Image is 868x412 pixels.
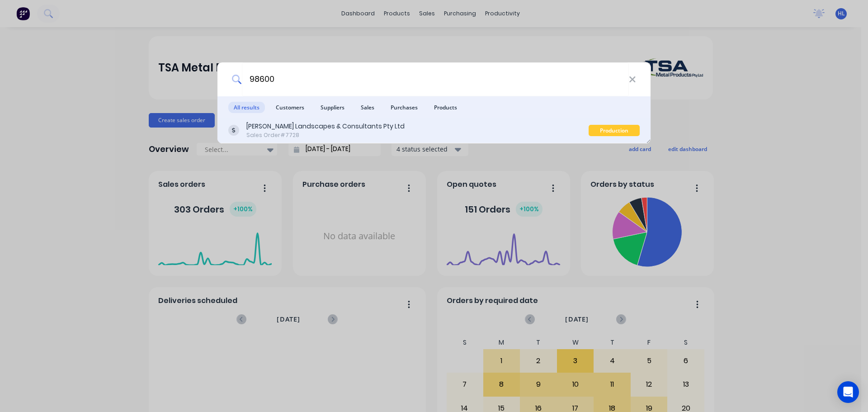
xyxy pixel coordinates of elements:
[837,381,859,403] div: Open Intercom Messenger
[242,62,629,96] input: Start typing a customer or supplier name to create a new order...
[246,122,405,131] div: [PERSON_NAME] Landscapes & Consultants Pty Ltd
[355,102,380,113] span: Sales
[315,102,350,113] span: Suppliers
[589,125,640,136] div: Production Planning
[246,131,405,139] div: Sales Order #7728
[429,102,462,113] span: Products
[270,102,310,113] span: Customers
[228,102,265,113] span: All results
[385,102,423,113] span: Purchases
